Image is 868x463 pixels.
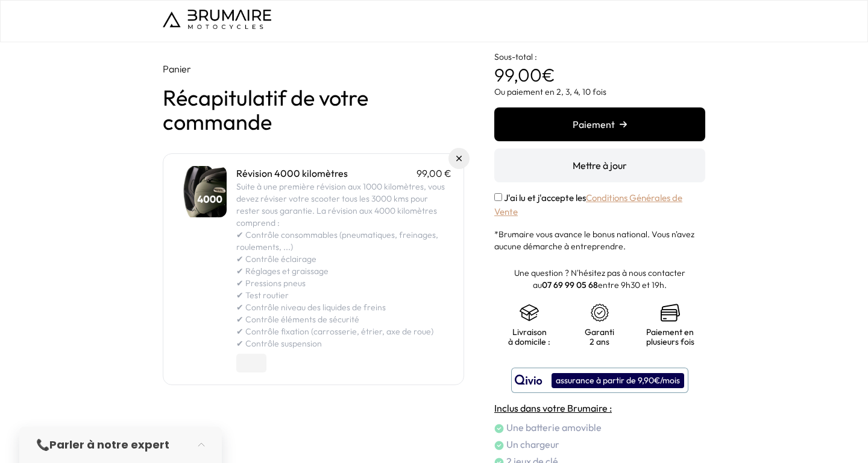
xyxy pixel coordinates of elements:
a: Révision 4000 kilomètres [236,167,348,179]
span: 99,00 [494,63,542,86]
img: right-arrow.png [620,121,627,128]
p: ✔ Contrôle fixation (carrosserie, étrier, axe de roue) [236,325,451,337]
p: Une question ? N'hésitez pas à nous contacter au entre 9h30 et 19h. [494,267,705,291]
p: Panier [163,62,464,76]
a: 07 69 99 05 68 [542,279,598,290]
p: ✔ Contrôle éléments de sécurité [236,313,451,325]
img: credit-cards.png [661,303,680,322]
h4: Inclus dans votre Brumaire : [494,401,705,415]
img: logo qivio [515,373,542,388]
p: Livraison à domicile : [506,327,553,346]
h1: Récapitulatif de votre commande [163,86,464,134]
p: ✔ Pressions pneus [236,277,451,289]
img: certificat-de-garantie.png [590,303,609,322]
button: Paiement [494,107,705,141]
img: check.png [494,424,504,433]
span: Sous-total : [494,51,537,62]
li: Un chargeur [494,437,705,452]
label: J'ai lu et j'accepte les [494,192,682,217]
div: assurance à partir de 9,90€/mois [552,373,684,388]
p: ✔ Contrôle consommables (pneumatiques, freinages, roulements, ...) [236,229,451,253]
p: 99,00 € [417,166,451,180]
img: shipping.png [520,303,539,322]
p: ✔ Contrôle éclairage [236,253,451,265]
p: ✔ Contrôle suspension [236,337,451,350]
p: ✔ Contrôle niveau des liquides de freins [236,301,451,313]
p: € [494,42,705,86]
img: Logo de Brumaire [163,10,271,29]
p: Paiement en plusieurs fois [646,327,694,346]
p: ✔ Réglages et graissage [236,265,451,277]
p: Suite à une première révision aux 1000 kilomètres, vous devez réviser votre scooter tous les 3000... [236,180,451,229]
button: Mettre à jour [494,148,705,182]
img: Révision 4000 kilomètres [175,166,227,217]
p: ✔ Test routier [236,289,451,301]
p: *Brumaire vous avance le bonus national. Vous n'avez aucune démarche à entreprendre. [494,228,705,252]
p: Garanti 2 ans [577,327,623,346]
button: assurance à partir de 9,90€/mois [511,368,688,393]
p: Ou paiement en 2, 3, 4, 10 fois [494,86,705,98]
img: check.png [494,441,504,450]
img: Supprimer du panier [456,156,462,161]
li: Une batterie amovible [494,420,705,435]
a: Conditions Générales de Vente [494,192,682,217]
